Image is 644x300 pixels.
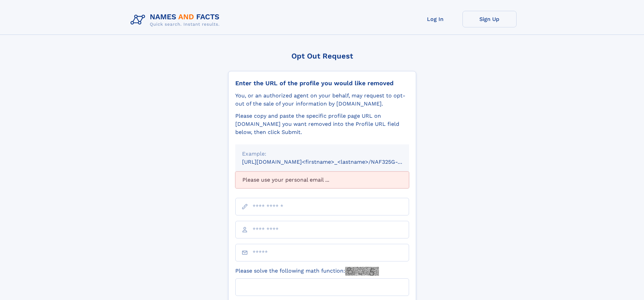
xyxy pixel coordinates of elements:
div: Enter the URL of the profile you would like removed [235,79,409,87]
div: Please copy and paste the specific profile page URL on [DOMAIN_NAME] you want removed into the Pr... [235,112,409,136]
div: Please use your personal email ... [235,171,409,188]
div: Opt Out Request [228,52,416,60]
small: [URL][DOMAIN_NAME]<firstname>_<lastname>/NAF325G-xxxxxxxx [242,159,422,165]
div: You, or an authorized agent on your behalf, may request to opt-out of the sale of your informatio... [235,92,409,108]
a: Sign Up [462,11,517,27]
a: Log In [408,11,462,27]
img: Logo Names and Facts [128,11,225,29]
div: Example: [242,150,402,158]
label: Please solve the following math function: [235,267,379,276]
